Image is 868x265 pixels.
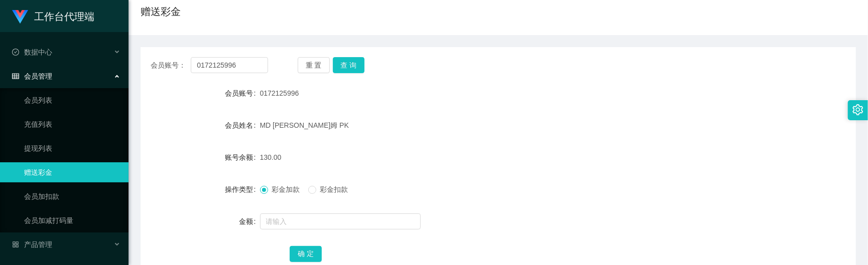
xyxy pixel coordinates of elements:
[225,89,260,97] label: 会员账号
[141,4,181,19] h1: 赠送彩金
[24,210,120,230] a: 会员加减打码量
[24,72,52,80] font: 会员管理
[225,185,260,193] label: 操作类型
[24,48,52,56] font: 数据中心
[290,246,322,262] button: 确 定
[24,138,120,158] a: 提现列表
[852,104,863,115] i: 图标： 设置
[316,185,352,193] span: 彩金扣款
[12,10,28,24] img: logo.9652507e.png
[12,73,19,80] i: 图标： table
[239,217,260,225] label: 金额
[24,114,120,134] a: 充值列表
[260,121,349,129] span: MD [PERSON_NAME]姆 PK
[225,153,260,161] label: 账号余额
[34,1,94,33] h1: 工作台代理端
[24,162,120,182] a: 赠送彩金
[24,186,120,206] a: 会员加扣款
[333,57,365,73] button: 查 询
[225,121,260,129] label: 会员姓名
[12,241,19,248] i: 图标： AppStore-O
[24,90,120,110] a: 会员列表
[260,89,299,97] span: 0172125996
[12,12,94,20] a: 工作台代理端
[191,57,268,73] input: 会员账号
[24,240,52,248] font: 产品管理
[12,49,19,56] i: 图标： check-circle-o
[151,60,191,71] span: 会员账号：
[298,57,330,73] button: 重 置
[260,213,421,229] input: 请输入
[260,153,282,161] span: 130.00
[268,185,304,193] span: 彩金加款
